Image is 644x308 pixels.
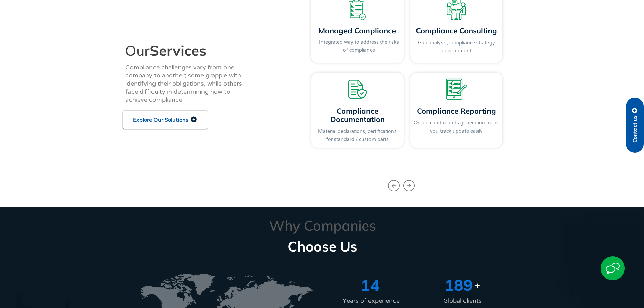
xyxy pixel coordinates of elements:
span: 14 [361,274,380,297]
b: Services [150,42,206,60]
div: Years of experience [326,297,417,305]
span: 189 [445,274,473,297]
a: Managed Compliance [318,26,396,35]
h2: Our [125,44,279,58]
a: Material declarations, certifications for standard / custom parts [318,128,397,142]
a: Gap analysis, compliance strategy development [418,40,495,54]
a: On-demand reports generation helps you track update easily [414,120,499,134]
a: Compliance Consulting [415,26,497,35]
a: Contact us [626,98,644,153]
img: Start Chat [601,256,625,280]
b: Choose Us [288,238,357,255]
span: Explore Our Solutions [133,117,188,122]
div: Global clients [417,297,508,305]
span: + [475,274,508,297]
span: Contact us [632,115,638,143]
div: Compliance challenges vary from one company to another; some grapple with identifying their oblig... [125,63,245,104]
div: Previous slide [388,180,401,191]
img: A tablet with a pencil [446,78,467,100]
a: Explore Our Solutions [123,111,208,129]
p: Why Companies [137,217,508,234]
div: Next slide [403,180,416,191]
a: Integrated way to address the risks of compliance [319,39,399,53]
img: A secure document [347,78,368,100]
a: Compliance Reporting [416,106,496,115]
a: Compliance Documentation [330,106,384,124]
